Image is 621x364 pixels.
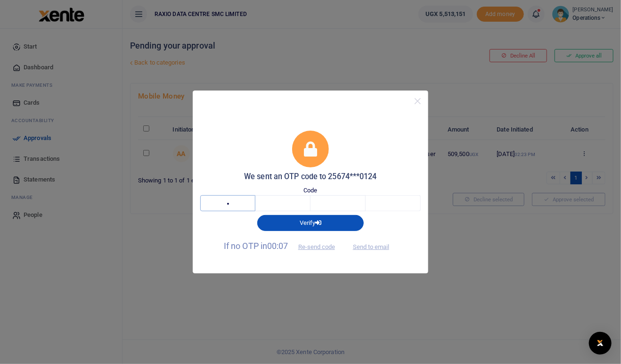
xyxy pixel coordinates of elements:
h5: We sent an OTP code to 25674***0124 [200,172,421,182]
span: If no OTP in [224,241,343,251]
label: Code [303,186,317,195]
div: Open Intercom Messenger [589,332,612,355]
button: Close [411,94,425,108]
button: Verify [257,215,364,231]
span: 00:07 [267,241,288,251]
